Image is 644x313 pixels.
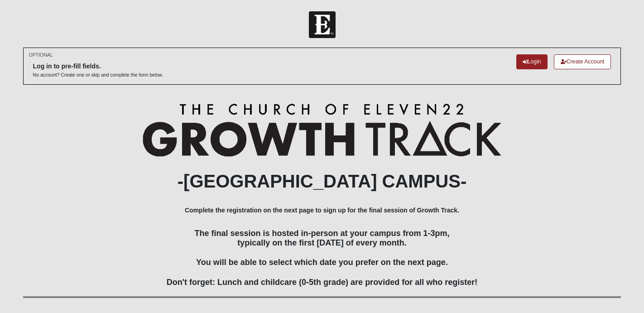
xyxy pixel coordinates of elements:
a: Create Account [554,54,611,69]
img: Church of Eleven22 Logo [309,11,336,38]
span: Don't forget: Lunch and childcare (0-5th grade) are provided for all who register! [167,278,477,287]
b: Complete the registration on the next page to sign up for the final session of Growth Track. [185,207,459,214]
span: typically on the first [DATE] of every month. [237,238,407,247]
img: Growth Track Logo [143,103,502,156]
p: No account? Create one or skip and complete the form below. [33,72,163,78]
span: You will be able to select which date you prefer on the next page. [196,258,448,267]
span: The final session is hosted in-person at your campus from 1-3pm, [194,229,449,238]
h6: Log in to pre-fill fields. [33,63,163,70]
a: Login [516,54,548,69]
b: -[GEOGRAPHIC_DATA] CAMPUS- [178,171,467,191]
small: OPTIONAL [29,52,53,58]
